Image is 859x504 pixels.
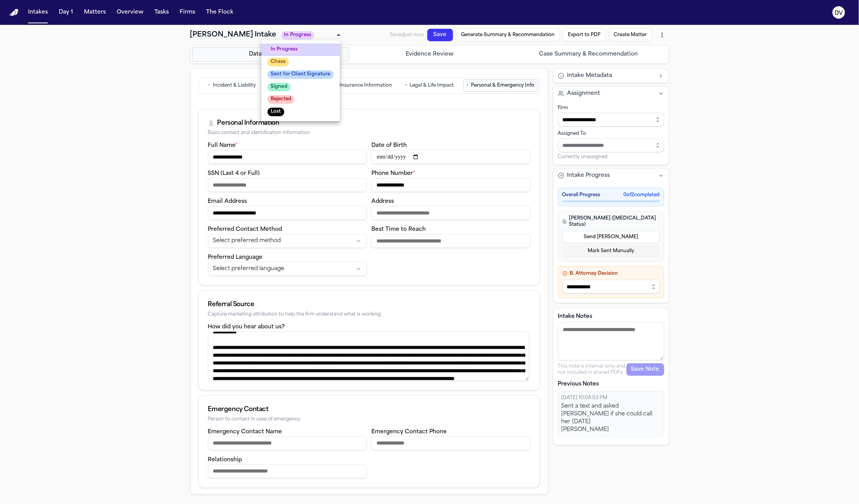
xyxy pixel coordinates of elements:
span: Sent for Client Signature [268,70,334,79]
span: Rejected [268,95,294,104]
span: Chase [268,58,289,66]
span: Signed [268,83,290,91]
span: Lost [268,108,284,116]
span: In Progress [268,45,301,54]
